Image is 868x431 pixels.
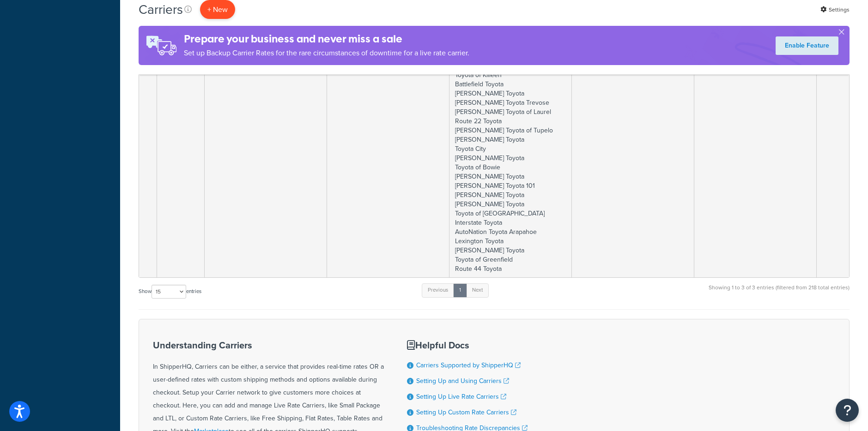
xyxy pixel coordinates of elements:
[416,376,509,386] a: Setting Up and Using Carriers
[422,283,454,297] a: Previous
[407,340,528,350] h3: Helpful Docs
[416,392,506,401] a: Setting Up Live Rate Carriers
[416,407,516,417] a: Setting Up Custom Rate Carriers
[139,285,201,299] label: Show entries
[416,360,521,370] a: Carriers Supported by ShipperHQ
[184,31,469,47] h4: Prepare your business and never miss a sale
[836,399,859,422] button: Open Resource Center
[466,283,489,297] a: Next
[139,0,183,18] h1: Carriers
[152,285,186,299] select: Showentries
[453,283,467,297] a: 1
[153,340,384,350] h3: Understanding Carriers
[139,26,184,65] img: ad-rules-rateshop-fe6ec290ccb7230408bd80ed9643f0289d75e0ffd9eb532fc0e269fcd187b520.png
[776,36,838,55] a: Enable Feature
[820,3,850,16] a: Settings
[184,47,469,60] p: Set up Backup Carrier Rates for the rare circumstances of downtime for a live rate carrier.
[709,282,850,302] div: Showing 1 to 3 of 3 entries (filtered from 218 total entries)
